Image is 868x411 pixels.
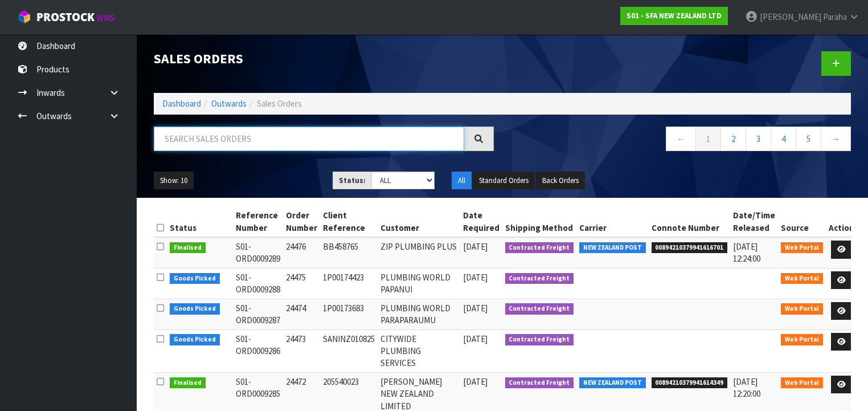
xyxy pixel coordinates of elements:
[283,206,320,237] th: Order Number
[36,10,95,25] span: ProStock
[652,242,728,254] span: 00894210379941616701
[826,206,857,237] th: Action
[378,237,460,268] td: ZIP PLUMBING PLUS
[283,237,320,268] td: 24476
[781,273,823,284] span: Web Portal
[233,206,283,237] th: Reference Number
[781,242,823,254] span: Web Portal
[283,268,320,299] td: 24475
[576,206,649,237] th: Carrier
[154,172,194,190] button: Show: 10
[233,237,283,268] td: S01-ORD0009289
[502,206,577,237] th: Shipping Method
[505,377,574,389] span: Contracted Freight
[505,273,574,284] span: Contracted Freight
[666,127,696,151] a: ←
[257,98,302,109] span: Sales Orders
[460,206,502,237] th: Date Required
[283,299,320,329] td: 24474
[720,127,746,151] a: 2
[473,172,535,190] button: Standard Orders
[463,333,488,344] span: [DATE]
[378,268,460,299] td: PLUMBING WORLD PAPANUI
[505,334,574,345] span: Contracted Freight
[97,13,114,23] small: WMS
[771,127,796,151] a: 4
[320,237,378,268] td: BB458765
[505,242,574,254] span: Contracted Freight
[233,299,283,329] td: S01-ORD0009287
[823,11,847,22] span: Paraha
[579,242,646,254] span: NEW ZEALAND POST
[378,206,460,237] th: Customer
[170,303,220,315] span: Goods Picked
[463,272,488,283] span: [DATE]
[378,329,460,372] td: CITYWIDE PLUMBING SERVICES
[463,303,488,314] span: [DATE]
[233,268,283,299] td: S01-ORD0009288
[627,11,722,21] strong: S01 - SFA NEW ZEALAND LTD
[154,51,494,66] h1: Sales Orders
[339,176,366,185] strong: Status:
[463,376,488,387] span: [DATE]
[579,377,646,389] span: NEW ZEALAND POST
[781,377,823,389] span: Web Portal
[649,206,731,237] th: Connote Number
[730,206,778,237] th: Date/Time Released
[320,268,378,299] td: 1P00174423
[378,299,460,329] td: PLUMBING WORLD PARAPARAUMU
[167,206,233,237] th: Status
[170,334,220,345] span: Goods Picked
[320,206,378,237] th: Client Reference
[733,376,760,399] span: [DATE] 12:20:00
[746,127,771,151] a: 3
[463,241,488,252] span: [DATE]
[211,98,247,109] a: Outwards
[760,11,821,22] span: [PERSON_NAME]
[652,377,728,389] span: 00894210379941614349
[452,172,472,190] button: All
[778,206,826,237] th: Source
[170,242,206,254] span: Finalised
[233,329,283,372] td: S01-ORD0009286
[695,127,721,151] a: 1
[781,334,823,345] span: Web Portal
[511,127,851,154] nav: Page navigation
[796,127,821,151] a: 5
[283,329,320,372] td: 24473
[781,303,823,315] span: Web Portal
[536,172,585,190] button: Back Orders
[162,98,201,109] a: Dashboard
[17,10,31,24] img: cube-alt.png
[620,7,728,25] a: S01 - SFA NEW ZEALAND LTD
[170,273,220,284] span: Goods Picked
[320,299,378,329] td: 1P00173683
[154,127,464,151] input: Search sales orders
[320,329,378,372] td: SANINZ010825
[505,303,574,315] span: Contracted Freight
[733,241,760,264] span: [DATE] 12:24:00
[170,377,206,389] span: Finalised
[821,127,851,151] a: →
